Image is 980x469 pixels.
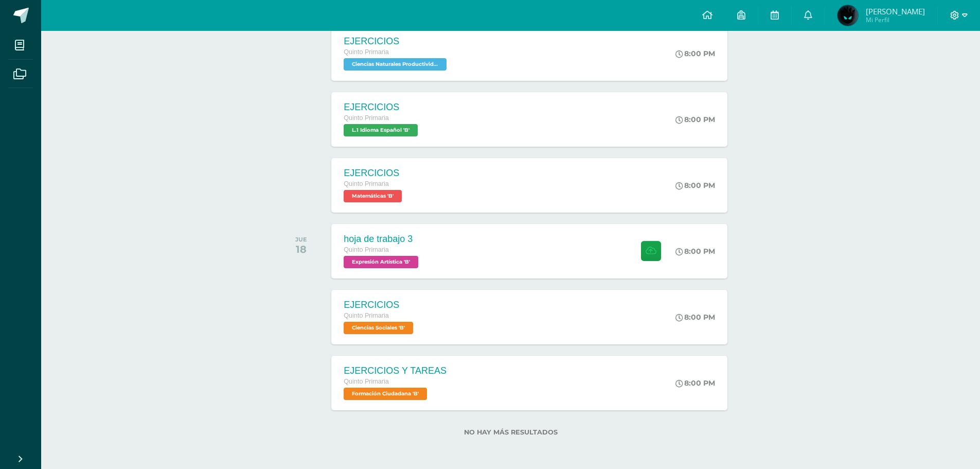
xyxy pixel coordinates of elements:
div: 8:00 PM [675,49,715,58]
span: Matemáticas 'B' [344,190,402,202]
img: b97df1b91239debd201169505a784f89.png [838,5,858,26]
span: Quinto Primaria [344,246,389,253]
span: Ciencias Sociales 'B' [344,322,413,334]
label: No hay más resultados [278,428,743,436]
div: EJERCICIOS [344,102,420,113]
div: EJERCICIOS Y TAREAS [344,366,447,376]
div: EJERCICIOS [344,300,416,310]
div: EJERCICIOS [344,168,404,179]
span: [PERSON_NAME] [866,6,925,16]
span: Quinto Primaria [344,312,389,319]
div: 8:00 PM [675,312,715,322]
span: Quinto Primaria [344,114,389,121]
span: Quinto Primaria [344,180,389,187]
div: 8:00 PM [675,181,715,190]
div: EJERCICIOS [344,36,449,47]
div: 8:00 PM [675,378,715,388]
span: Ciencias Naturales Productividad y Desarrollo 'B' [344,58,447,71]
span: Expresión Artística 'B' [344,256,418,268]
div: 8:00 PM [675,115,715,124]
div: 8:00 PM [675,247,715,256]
span: L.1 Idioma Español 'B' [344,124,418,136]
span: Formación Ciudadana 'B' [344,388,427,400]
div: 18 [295,243,307,255]
span: Quinto Primaria [344,378,389,385]
div: JUE [295,236,307,243]
div: hoja de trabajo 3 [344,234,421,245]
span: Mi Perfil [866,15,925,24]
span: Quinto Primaria [344,48,389,56]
